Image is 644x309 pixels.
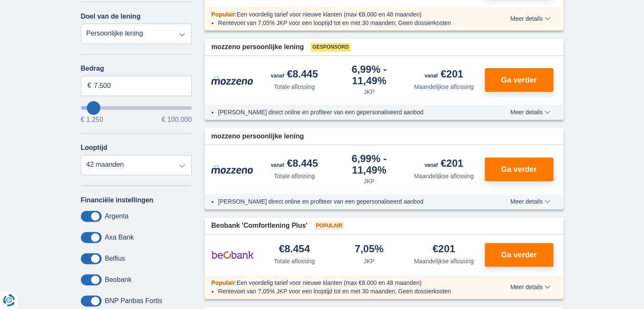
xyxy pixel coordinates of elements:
[271,158,318,170] div: €8.445
[211,11,235,18] span: Populair
[485,243,553,267] button: Ga verder
[485,68,553,92] button: Ga verder
[501,251,536,259] span: Ga verder
[81,65,192,72] label: Bedrag
[414,172,474,180] div: Maandelijkse aflossing
[211,165,254,174] img: product.pl.alt Mozzeno
[504,198,556,205] button: Meer details
[211,42,304,52] span: mozzeno persoonlijke lening
[510,16,550,22] span: Meer details
[510,284,550,290] span: Meer details
[335,154,404,175] div: 6,99%
[510,109,550,115] span: Meer details
[211,76,254,85] img: product.pl.alt Mozzeno
[271,69,318,81] div: €8.445
[501,166,536,173] span: Ga verder
[105,255,125,262] label: Belfius
[205,10,486,19] div: :
[211,244,254,265] img: product.pl.alt Beobank
[81,116,103,123] span: € 1.250
[364,257,375,265] div: JKP
[105,212,129,220] label: Argenta
[364,88,375,96] div: JKP
[205,279,486,287] div: :
[81,196,154,204] label: Financiële instellingen
[314,221,344,230] span: Populair
[485,157,553,181] button: Ga verder
[501,76,536,84] span: Ga verder
[355,244,384,255] div: 7,05%
[510,199,550,204] span: Meer details
[274,172,315,180] div: Totale aflossing
[274,257,315,265] div: Totale aflossing
[218,197,479,206] li: [PERSON_NAME] direct online en profiteer van een gepersonaliseerd aanbod
[274,83,315,91] div: Totale aflossing
[237,11,422,18] span: Een voordelig tarief voor nieuwe klanten (max €8.000 en 48 maanden)
[218,19,479,27] li: Rentevoet van 7,05% JKP voor een looptijd tot en met 30 maanden; Geen dossierkosten
[414,83,474,91] div: Maandelijkse aflossing
[88,81,91,91] span: €
[162,116,192,123] span: € 100.000
[211,221,307,231] span: Beobank 'Comfortlening Plus'
[105,234,134,241] label: Axa Bank
[311,43,351,52] span: Gesponsord
[218,108,479,116] li: [PERSON_NAME] direct online en profiteer van een gepersonaliseerd aanbod
[504,284,556,290] button: Meer details
[81,13,141,20] label: Doel van de lening
[504,109,556,116] button: Meer details
[364,177,375,185] div: JKP
[105,276,132,284] label: Beobank
[425,69,463,81] div: €201
[335,64,404,86] div: 6,99%
[279,244,310,255] div: €8.454
[81,144,108,152] label: Looptijd
[218,287,479,295] li: Rentevoet van 7,05% JKP voor een looptijd tot en met 30 maanden; Geen dossierkosten
[425,158,463,170] div: €201
[81,106,192,110] input: wantToBorrow
[105,297,163,305] label: BNP Paribas Fortis
[211,132,304,141] span: mozzeno persoonlijke lening
[211,279,235,286] span: Populair
[504,15,556,22] button: Meer details
[237,279,422,286] span: Een voordelig tarief voor nieuwe klanten (max €8.000 en 48 maanden)
[433,244,455,255] div: €201
[414,257,474,265] div: Maandelijkse aflossing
